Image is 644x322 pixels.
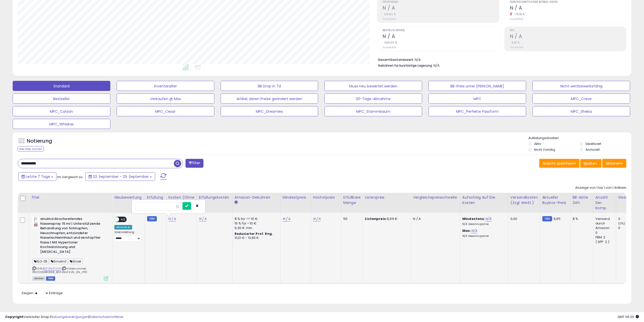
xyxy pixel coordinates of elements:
font: Mindestpreis [283,195,306,200]
font: Zurück: [383,46,392,49]
font: Im Vergleich zu: [57,175,83,179]
a: N/A [471,228,477,233]
font: 0,30 € min. [235,225,253,230]
font: BB-Preis unter [PERSON_NAME] [450,84,504,89]
font: N / A [383,33,395,40]
button: Spalten [580,159,601,168]
font: 9,99 € [387,216,398,221]
font: -73,19 % [514,12,525,16]
button: Artikel, deren Preise geändert werden [221,93,318,104]
font: BB-Aktie 24h. [573,195,588,205]
font: N / A [510,33,522,40]
font: Deaktiviert [586,142,601,146]
button: Verkaufen @ Max [117,93,214,104]
font: Reduzierter Prof. Rng. [235,232,273,236]
font: 23. September - 29. September [93,174,149,179]
button: MPC [428,93,526,104]
font: 15 % für > 10 € [235,221,257,226]
font: Amazon AI [116,226,130,229]
font: N/A [433,63,440,68]
button: MPC_Perfekte Passform [428,106,526,116]
font: 10,01 € - 10,83 € [235,236,259,240]
font: Verkaufen @ Max [150,96,181,101]
font: Gesamtbestandswert: [378,58,414,62]
font: MPC_Perfekte Passform [456,109,499,114]
font: Aktionen [606,161,621,166]
button: MPC_Sheba [532,106,630,116]
font: Aktiv [534,142,541,146]
font: Max: [462,228,471,233]
font: 8 % für <= 10 € [235,216,258,221]
font: Zurück: [510,17,519,21]
a: N / A [199,216,207,221]
font: Listenpreis [365,195,384,200]
font: Erfüllungskosten [199,195,229,200]
font: Neubewertung [114,195,141,200]
font: 0,00 [510,216,517,221]
button: Nicht wettbewerbsfähig [532,81,630,91]
button: MPC_Crave [532,93,630,104]
font: Copyright [5,314,24,319]
font: Versandkosten (zzgl. MwSt.) [510,195,538,205]
a: N / A [169,216,176,221]
button: BB Drop in 7d [221,81,318,91]
font: BB Drop in 7d [258,84,281,89]
small: Amazon-Gebühren. [235,200,238,205]
font: Spalten [584,161,597,166]
font: FBM [545,217,550,221]
font: MPC_Crave [571,96,592,101]
font: N / A [383,5,395,11]
font: MPC_Dreamies [256,109,283,114]
button: Inventaralter [117,81,214,91]
a: N/A [485,216,491,221]
font: (0%) [618,221,625,225]
font: Amazon-Gebühren [235,195,270,200]
font: Auflistungsstaaten: [528,136,559,140]
font: | [89,314,89,319]
font: Titel [31,195,39,200]
font: Erfüllbare Menge [343,195,361,205]
font: Vergleichspreisschwelle [413,195,457,200]
font: Sinulind [53,259,66,263]
button: Filter [185,159,203,168]
font: N/A [392,46,396,49]
button: MPC_Whiskas [13,119,110,129]
font: 3,47 % [512,41,520,45]
font: Einträge [49,291,63,295]
font: Listenpreis: [365,216,387,221]
button: MPC_Catsan [13,106,110,116]
font: 0 [618,225,620,230]
font: 30-Tage-Abnahme [356,96,391,101]
font: Ansicht speichern [543,161,574,166]
a: Datenschutzrichtlinie [89,314,123,319]
button: MPC_Stammbaum [324,106,422,116]
font: N/A Gewinnspanne [462,222,489,226]
font: N/A [519,46,523,49]
font: ASIN: [36,267,43,271]
font: N/A [392,17,396,21]
a: Nutzungsbedingungen [51,314,89,319]
font: KLO-DE [36,259,47,263]
font: Standard [53,84,70,89]
font: Einzel [73,259,81,263]
span: Alle Angebote, die derzeit bei Amazon zum Kauf verfügbar sind [32,276,45,281]
font: | [61,267,62,271]
font: Inventaralter [154,84,177,89]
a: N / A [313,216,321,221]
button: Aktionen [602,159,626,168]
font: Letzte 7 Tage [26,174,50,179]
font: Alle Filter löschen [19,147,42,151]
font: Erfüllung [147,195,163,200]
th: Der Prozentsatz, der zu den Kosten der Waren (COGS) hinzugefügt wird und den Rechner für Mindest-... [460,193,508,213]
font: Anzeige von 1 bis 1 von 1 Artikeln [575,185,626,190]
font: Aufschlag auf die Kosten [462,195,495,205]
font: Aktueller Buybox-Preis [542,195,566,205]
font: Archiviert [586,147,600,152]
a: N / A [283,216,290,221]
button: Ansicht speichern [539,159,579,168]
font: Nicht Vorrätig [534,147,555,152]
font: Zeigen: [22,291,34,295]
font: MPC [473,96,481,101]
font: Notierung [27,137,52,144]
